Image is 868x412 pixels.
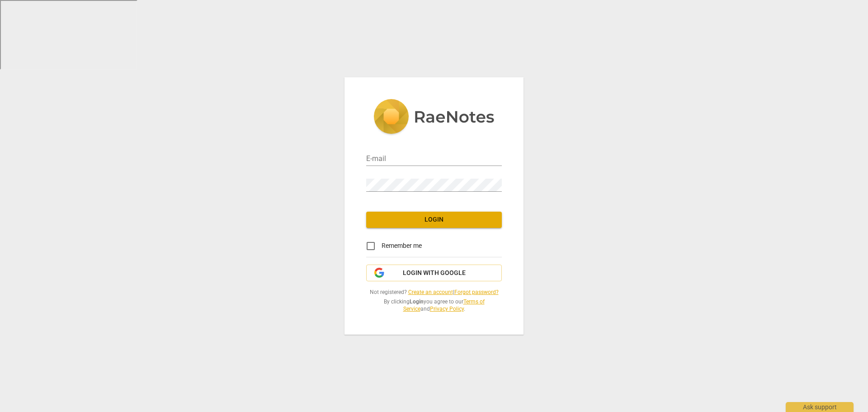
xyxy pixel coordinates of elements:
[408,289,453,295] a: Create an account
[410,298,424,305] b: Login
[430,306,464,312] a: Privacy Policy
[454,289,499,295] a: Forgot password?
[403,269,466,278] span: Login with Google
[373,215,495,224] span: Login
[366,298,502,313] span: By clicking you agree to our and .
[403,298,485,313] a: Terms of Service
[366,212,502,228] button: Login
[373,99,495,136] img: 5ac2273c67554f335776073100b6d88f.svg
[382,241,422,251] span: Remember me
[366,289,502,296] span: Not registered? |
[786,402,854,412] div: Ask support
[366,265,502,282] button: Login with Google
